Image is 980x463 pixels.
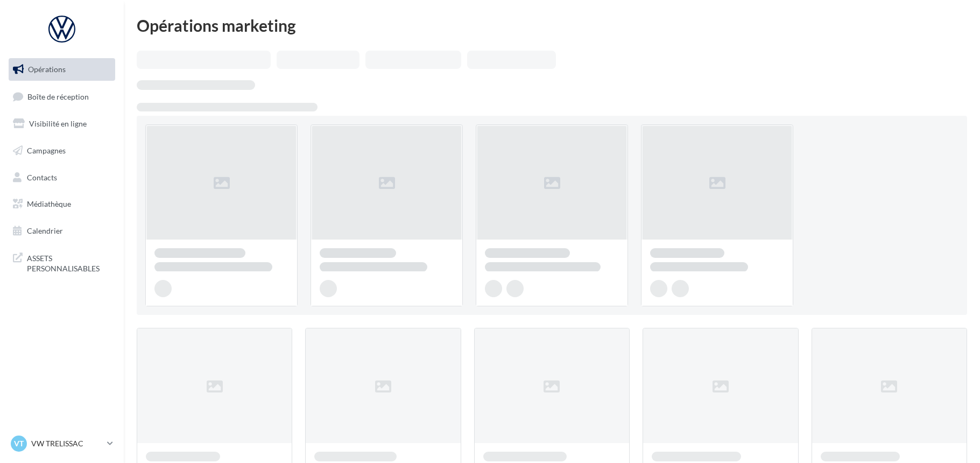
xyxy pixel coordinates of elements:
[6,247,117,278] a: ASSETS PERSONNALISABLES
[6,58,117,81] a: Opérations
[137,17,967,33] div: Opérations marketing
[6,166,117,189] a: Contacts
[27,92,89,101] span: Boîte de réception
[29,119,87,128] span: Visibilité en ligne
[6,220,117,242] a: Calendrier
[6,113,117,135] a: Visibilité en ligne
[28,65,66,74] span: Opérations
[9,433,115,454] a: VT VW TRELISSAC
[27,226,63,235] span: Calendrier
[6,193,117,215] a: Médiathèque
[27,172,57,181] span: Contacts
[27,146,66,155] span: Campagnes
[6,85,117,108] a: Boîte de réception
[31,438,103,449] p: VW TRELISSAC
[14,438,24,449] span: VT
[27,199,71,208] span: Médiathèque
[6,139,117,162] a: Campagnes
[27,251,111,274] span: ASSETS PERSONNALISABLES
